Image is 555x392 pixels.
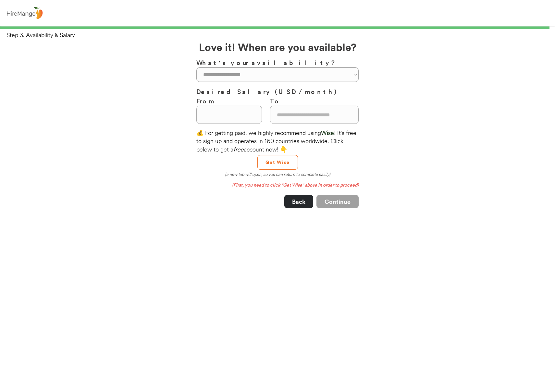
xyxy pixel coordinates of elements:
button: Continue [316,195,359,208]
font: Wise [321,129,334,137]
em: (First, you need to click "Get Wise" above in order to proceed) [232,182,359,188]
h2: Love it! When are you available? [199,39,356,55]
img: logo%20-%20hiremango%20gray.png [5,6,44,21]
button: Back [284,195,313,208]
em: (a new tab will open, so you can return to complete easily) [225,172,330,177]
div: 99% [1,26,554,29]
h3: From [196,96,262,106]
h3: What's your availability? [196,58,359,67]
div: Step 3. Availability & Salary [6,31,555,39]
h3: To [270,96,359,106]
div: 💰 For getting paid, we highly recommend using ! It's free to sign up and operates in 160 countrie... [196,129,359,153]
h3: Desired Salary (USD / month) [196,87,359,96]
em: free [233,146,244,153]
button: Get Wise [257,155,298,170]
